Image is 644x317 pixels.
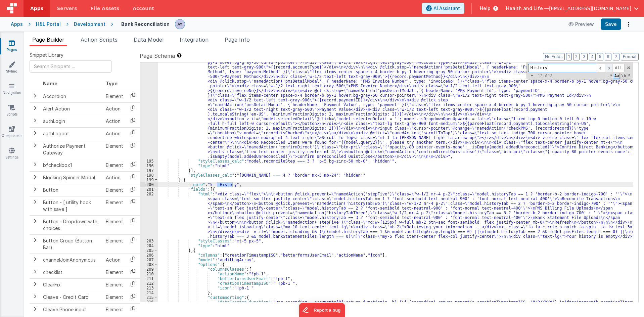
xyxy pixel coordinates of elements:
span: RegExp Search [607,73,613,79]
button: 6 [605,53,611,60]
iframe: Marker.io feedback button [299,303,345,317]
td: Cleave Phone input [40,303,103,316]
td: Element [103,159,126,171]
button: Health and Life — [EMAIL_ADDRESS][DOMAIN_NAME] [506,5,639,12]
div: 207 [140,258,158,262]
td: Element [103,215,126,234]
div: 201 [140,187,158,192]
td: bfcheckbox1 [40,159,103,171]
button: Preview [564,19,598,30]
td: Element [103,196,126,215]
div: 211 [140,276,158,281]
td: Cleave - Credit Card [40,291,103,303]
div: 216 [140,300,158,309]
span: Action Scripts [81,36,118,43]
button: AI Assistant [422,3,464,14]
td: Element [103,234,126,254]
h4: Bank Reconciliation [121,21,170,27]
span: Alt-Enter [612,64,625,72]
button: Format [621,53,639,60]
span: Page Builder [32,36,64,43]
span: Data Model [134,36,164,43]
span: AI Assistant [433,5,460,12]
td: Element [103,291,126,303]
button: 2 [573,53,580,60]
div: Development [74,21,105,28]
span: Type [106,81,118,86]
td: Button [40,184,103,196]
span: Health and Life — [506,5,549,12]
td: checklist [40,266,103,278]
td: Element [103,303,126,316]
td: Action [103,254,126,266]
td: Blocking Spinner Modal [40,171,103,184]
td: Alert Action [40,102,103,115]
div: 208 [140,262,158,267]
button: Options [624,19,633,29]
span: Name [43,81,57,86]
td: ClearFix [40,278,103,291]
td: Element [103,266,126,278]
button: 7 [613,53,619,60]
div: H&L Portal [36,21,61,28]
div: 203 [140,239,158,243]
div: 213 [140,286,158,290]
span: Toggel Replace mode [529,73,535,78]
td: channelJoinAnonymous [40,254,103,266]
td: Element [103,278,126,291]
div: 202 [140,192,158,239]
div: 212 [140,281,158,286]
div: 214 [140,290,158,295]
div: 215 [140,295,158,300]
span: Whole Word Search [620,73,627,79]
span: Page Schema [140,52,175,60]
td: Authorize Payment Gateway [40,140,103,159]
div: 197 [140,168,158,173]
td: Button - Dropdown with choices [40,215,103,234]
div: 209 [140,267,158,272]
td: Action [103,115,126,127]
td: Action [103,102,126,115]
span: Search In Selection [628,73,631,79]
td: authLogin [40,115,103,127]
span: CaseSensitive Search [614,73,620,79]
span: Servers [57,5,77,12]
td: Action [103,171,126,184]
img: 14202422f6480247bff2986d20d04001 [175,19,185,29]
td: Element [103,140,126,159]
button: No Folds [543,53,565,60]
span: Integration [180,36,209,43]
div: 210 [140,272,158,276]
button: 1 [566,53,572,60]
td: authLogout [40,127,103,140]
td: Button - [ utility hook with save ] [40,196,103,215]
span: File Assets [91,5,120,12]
div: 195 [140,159,158,164]
td: Element [103,90,126,103]
td: Element [103,184,126,196]
span: Snippet Library [30,52,63,58]
button: 5 [597,53,603,60]
input: Search Snippets ... [30,60,111,73]
button: Save [601,18,621,30]
div: 204 [140,243,158,248]
td: Action [103,127,126,140]
span: [EMAIL_ADDRESS][DOMAIN_NAME] [549,5,631,12]
div: 205 [140,248,158,253]
input: Search for [528,64,597,72]
td: Button Group (Button Bar) [40,234,103,254]
div: 196 [140,164,158,168]
td: Accordion [40,90,103,103]
div: 200 [140,182,158,187]
div: 199 [140,178,158,182]
span: Page Info [225,36,250,43]
button: 4 [589,53,596,60]
div: 206 [140,253,158,258]
div: 198 [140,173,158,178]
span: Help [480,5,491,12]
button: 3 [581,53,588,60]
span: Apps [30,5,43,12]
div: Apps [11,21,23,28]
span: 12 of 13 [535,74,555,78]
